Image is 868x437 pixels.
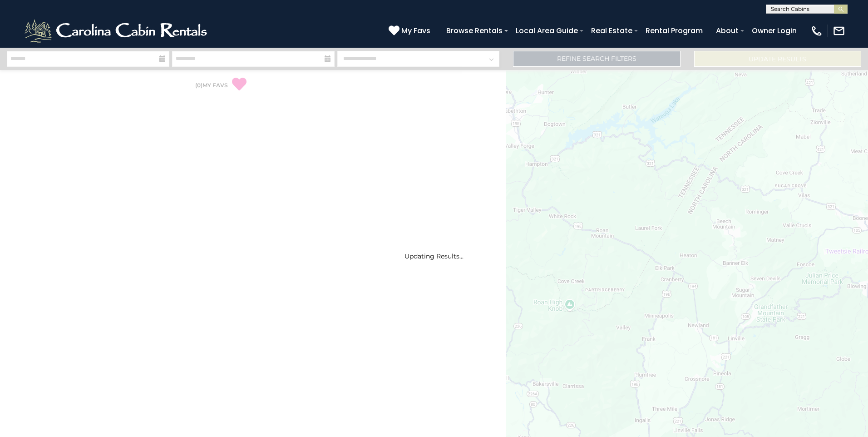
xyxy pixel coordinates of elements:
a: Local Area Guide [511,23,582,39]
a: Browse Rentals [442,23,507,39]
span: My Favs [401,25,430,36]
a: About [711,23,743,39]
a: Real Estate [587,23,637,39]
a: Owner Login [747,23,801,39]
img: White-1-2.png [23,17,211,45]
img: mail-regular-white.png [833,25,845,37]
a: My Favs [389,25,433,37]
img: phone-regular-white.png [810,25,823,37]
a: Rental Program [641,23,707,39]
